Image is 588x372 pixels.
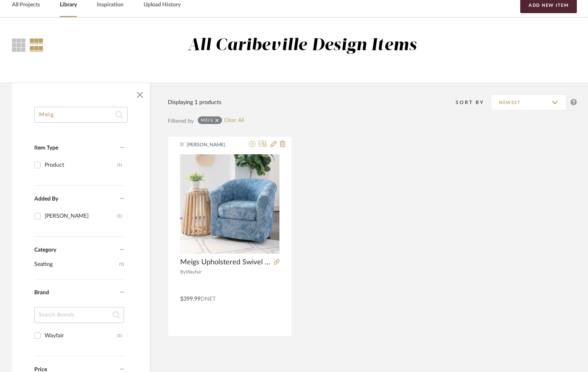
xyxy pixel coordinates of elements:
div: (1) [117,159,122,171]
span: By [180,270,186,274]
div: Sort By [456,98,491,106]
span: Brand [34,290,49,295]
div: (1) [117,210,122,222]
div: All Caribeville Design Items [188,35,417,56]
span: DNET [201,296,216,302]
div: (1) [117,329,122,342]
div: Wayfair [45,329,117,342]
span: Added By [34,196,58,202]
span: [PERSON_NAME] [187,141,237,148]
div: Displaying 1 products [168,98,221,107]
span: Seating [34,258,117,271]
span: (1) [119,258,124,271]
input: Search Brands [34,307,124,323]
span: Item Type [34,145,58,151]
img: Meigs Upholstered Swivel Coastal Barrel Club Chair [180,154,279,254]
span: Wayfair [186,270,202,274]
input: Search within 1 results [34,107,128,123]
button: Close [132,87,148,103]
div: Filtered by [168,117,194,126]
div: Product [45,159,117,171]
span: Category [34,247,56,254]
div: [PERSON_NAME] [45,210,117,222]
span: Meigs Upholstered Swivel Coastal Barrel Club Chair [180,258,271,267]
a: Clear All [224,117,244,124]
span: $399.99 [180,296,201,302]
div: Meig [201,118,213,123]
